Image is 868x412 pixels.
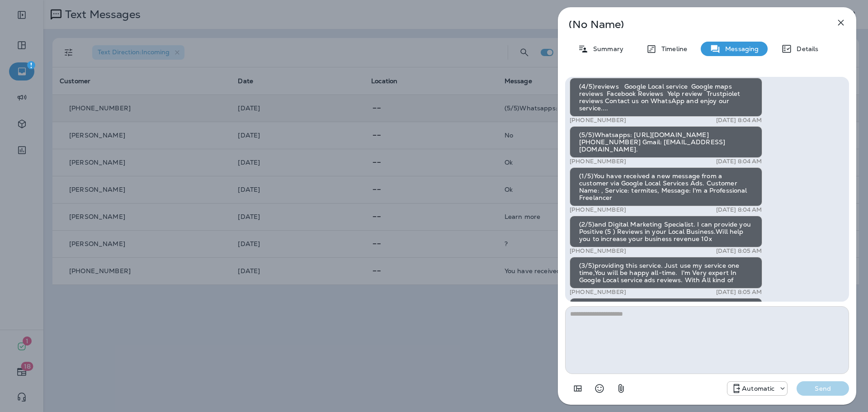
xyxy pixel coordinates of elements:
p: [DATE] 8:04 AM [716,158,762,165]
p: Summary [589,45,623,52]
div: (4/5)reviews Google Local service Google maps reviews Facebook Reviews Yelp review Trustpiolet re... [570,298,762,337]
p: [PHONE_NUMBER] [570,117,626,124]
p: [PHONE_NUMBER] [570,158,626,165]
p: (No Name) [569,21,816,28]
p: [PHONE_NUMBER] [570,289,626,296]
p: [DATE] 8:04 AM [716,206,762,213]
button: Add in a premade template [569,379,587,398]
div: (2/5)and Digital Marketing Specialist. I can provide you Positive (5 ) Reviews in your Local Busi... [570,216,762,247]
p: Messaging [721,45,759,52]
div: (4/5)reviews Google Local service Google maps reviews Facebook Reviews Yelp review Trustpiolet re... [570,78,762,117]
div: (1/5)You have received a new message from a customer via Google Local Services Ads. Customer Name... [570,167,762,206]
div: (3/5)providing this service. Just use my service one time,You will be happy all-time. I'm Very ex... [570,257,762,289]
p: [DATE] 8:05 AM [716,289,762,296]
div: (5/5)Whatsapps: [URL][DOMAIN_NAME][PHONE_NUMBER] Gmail: [EMAIL_ADDRESS][DOMAIN_NAME]. [570,126,762,158]
p: Details [792,45,818,52]
p: [PHONE_NUMBER] [570,247,626,255]
button: Select an emoji [590,379,609,398]
p: [DATE] 8:04 AM [716,117,762,124]
p: Timeline [657,45,687,52]
p: Automatic [742,385,774,392]
p: [DATE] 8:05 AM [716,247,762,255]
p: [PHONE_NUMBER] [570,206,626,213]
